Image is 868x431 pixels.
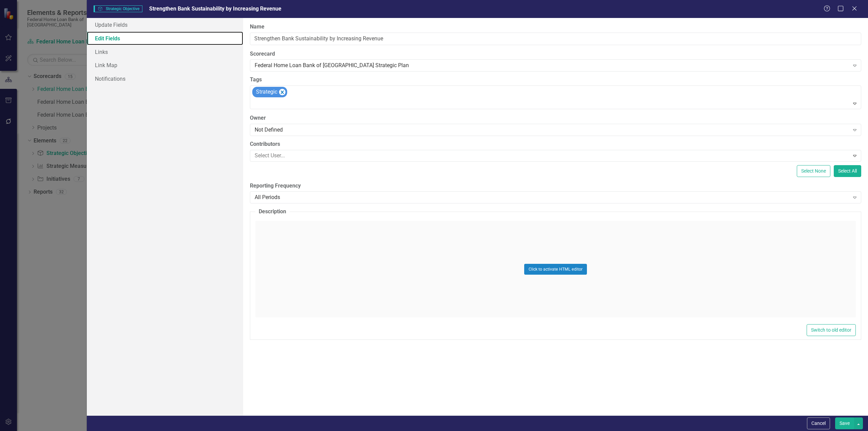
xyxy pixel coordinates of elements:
[149,5,281,12] span: Strengthen Bank Sustainability by Increasing Revenue
[250,140,861,148] label: Contributors
[250,50,861,58] label: Scorecard
[797,165,830,177] button: Select None
[279,89,285,95] div: Remove [object Object]
[250,114,861,122] label: Owner
[834,165,861,177] button: Select All
[256,89,277,95] span: Strategic
[835,417,854,429] button: Save
[807,417,830,429] button: Cancel
[255,126,849,134] div: Not Defined
[87,58,243,72] a: Link Map
[255,194,849,201] div: All Periods
[87,72,243,85] a: Notifications
[255,62,849,70] div: Federal Home Loan Bank of [GEOGRAPHIC_DATA] Strategic Plan
[524,264,587,275] button: Click to activate HTML editor
[87,45,243,59] a: Links
[255,208,290,216] legend: Description
[250,76,861,84] label: Tags
[250,23,861,31] label: Name
[87,18,243,32] a: Update Fields
[94,5,142,12] span: Strategic Objective
[87,32,243,45] a: Edit Fields
[807,324,856,336] button: Switch to old editor
[250,33,861,45] input: Strategic Objective Name
[250,182,861,190] label: Reporting Frequency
